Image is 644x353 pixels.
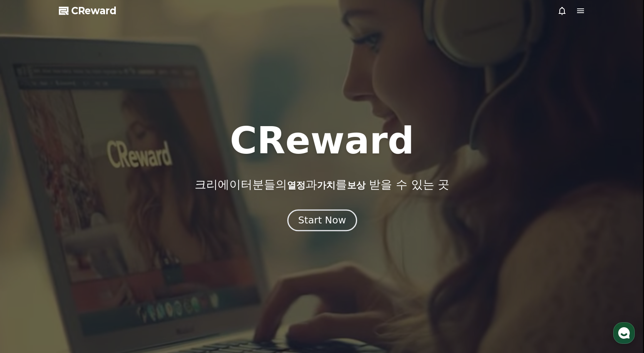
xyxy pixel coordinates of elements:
span: 대화 [70,256,80,262]
a: 설정 [99,244,148,263]
span: 설정 [119,255,128,261]
h1: CReward [230,122,414,159]
a: 대화 [51,244,99,263]
span: 홈 [24,255,29,261]
p: 크리에이터분들의 과 를 받을 수 있는 곳 [195,178,449,191]
span: 보상 [347,180,365,191]
a: Start Now [289,218,355,225]
button: Start Now [287,210,357,231]
span: 열정 [287,180,305,191]
span: CReward [71,5,117,17]
div: Start Now [298,214,346,227]
a: CReward [59,5,117,17]
span: 가치 [317,180,335,191]
a: 홈 [2,244,51,263]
